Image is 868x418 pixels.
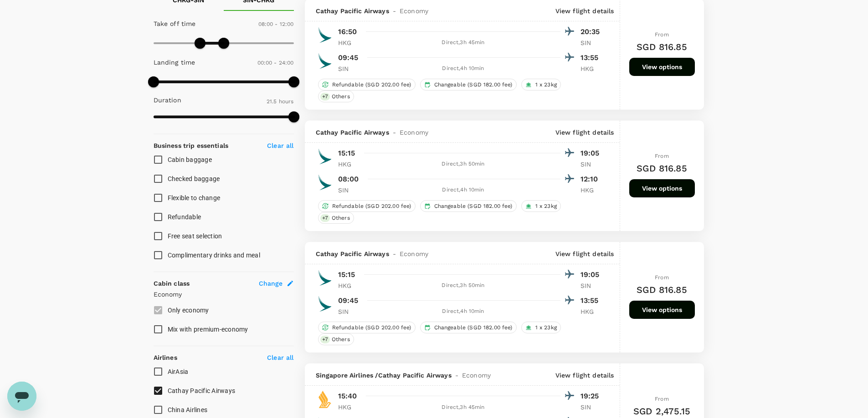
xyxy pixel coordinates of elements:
span: Refundable (SGD 202.00 fee) [329,202,415,210]
button: View options [629,301,695,319]
div: Changeable (SGD 182.00 fee) [420,322,517,333]
p: 08:00 [338,174,359,185]
span: 1 x 23kg [532,202,560,210]
span: Refundable (SGD 202.00 fee) [329,81,415,89]
span: Refundable [168,213,201,221]
span: Changeable (SGD 182.00 fee) [431,324,516,332]
span: Changeable (SGD 182.00 fee) [431,81,516,89]
p: 09:45 [338,52,359,63]
span: Changeable (SGD 182.00 fee) [431,202,516,210]
img: CX [316,173,334,191]
span: + 7 [320,93,330,101]
strong: Airlines [154,354,177,361]
p: HKG [338,403,361,412]
span: 1 x 23kg [532,81,560,89]
p: Duration [154,96,181,105]
div: Direct , 3h 50min [366,160,560,169]
span: Checked baggage [168,175,220,182]
span: Others [328,93,354,101]
span: - [389,249,400,258]
button: View options [629,58,695,76]
p: 15:15 [338,269,355,280]
span: AirAsia [168,368,189,375]
div: 1 x 23kg [521,79,561,91]
div: Refundable (SGD 202.00 fee) [318,79,416,91]
div: Direct , 4h 10min [366,64,560,73]
p: View flight details [555,371,614,380]
p: SIN [338,64,361,73]
span: 08:00 - 12:00 [258,21,294,27]
p: 19:05 [580,269,603,280]
p: HKG [580,186,603,195]
span: From [655,274,669,281]
p: Take off time [154,19,196,28]
span: + 7 [320,336,330,343]
div: Direct , 4h 10min [366,307,560,316]
span: 1 x 23kg [532,324,560,332]
div: Direct , 3h 45min [366,38,560,47]
p: SIN [338,186,361,195]
p: 15:40 [338,391,357,402]
p: 15:15 [338,148,355,159]
span: - [389,6,400,15]
span: Cathay Pacific Airways [168,387,236,394]
img: SQ [316,390,334,408]
iframe: Button to launch messaging window [7,382,36,411]
h6: SGD 816.85 [637,161,687,176]
p: HKG [338,38,361,47]
p: HKG [338,160,361,169]
div: +7Others [318,212,354,224]
span: From [655,153,669,159]
span: Refundable (SGD 202.00 fee) [329,324,415,332]
p: 20:35 [580,26,603,37]
span: Economy [400,128,428,137]
span: Cathay Pacific Airways [316,249,389,258]
p: SIN [580,281,603,290]
p: SIN [580,403,603,412]
span: 21.5 hours [267,98,294,105]
p: 09:45 [338,295,359,306]
p: HKG [580,307,603,316]
p: 13:55 [580,295,603,306]
img: CX [316,295,334,313]
p: SIN [580,160,603,169]
div: Refundable (SGD 202.00 fee) [318,200,416,212]
span: Others [328,336,354,343]
div: Direct , 4h 10min [366,186,560,195]
p: Clear all [267,141,293,150]
p: Economy [154,290,294,299]
span: China Airlines [168,406,208,413]
img: CX [316,26,334,44]
div: Direct , 3h 50min [366,281,560,290]
div: +7Others [318,333,354,345]
div: Direct , 3h 45min [366,403,560,412]
img: CX [316,269,334,287]
p: View flight details [555,128,614,137]
p: View flight details [555,6,614,15]
span: Singapore Airlines / Cathay Pacific Airways [316,371,452,380]
span: Change [259,279,283,288]
span: - [452,371,462,380]
p: 16:50 [338,26,357,37]
p: View flight details [555,249,614,258]
div: 1 x 23kg [521,322,561,333]
p: SIN [580,38,603,47]
h6: SGD 816.85 [637,40,687,54]
span: Economy [462,371,491,380]
span: - [389,128,400,137]
button: View options [629,179,695,197]
span: Cabin baggage [168,156,212,163]
span: Cathay Pacific Airways [316,128,389,137]
strong: Cabin class [154,280,190,287]
span: From [655,396,669,402]
p: Clear all [267,353,293,362]
p: 12:10 [580,174,603,185]
span: + 7 [320,214,330,222]
p: 13:55 [580,52,603,63]
span: Only economy [168,307,209,314]
div: 1 x 23kg [521,200,561,212]
p: 19:25 [580,391,603,402]
h6: SGD 816.85 [637,282,687,297]
span: Flexible to change [168,194,221,201]
span: From [655,31,669,38]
